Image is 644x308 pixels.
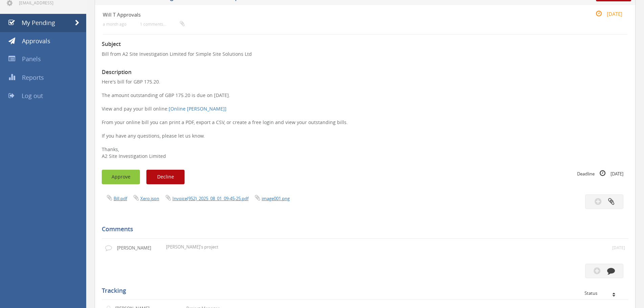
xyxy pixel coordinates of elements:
[140,22,185,27] small: 1 comments...
[22,37,50,45] span: Approvals
[589,10,622,18] small: [DATE]
[146,170,185,184] button: Decline
[140,195,159,202] a: Xero.json
[22,92,43,100] span: Log out
[114,195,127,202] a: Bill.pdf
[22,55,41,63] span: Panels
[102,287,623,294] h5: Tracking
[262,195,290,202] a: image001.png
[102,41,628,47] h3: Subject
[102,170,140,184] button: Approve
[102,226,623,233] h5: Comments
[102,69,628,75] h3: Description
[103,12,540,18] h4: Will T Approvals
[172,195,248,202] a: Invoice(952)_2025_08_01_09-45-25.pdf
[103,22,126,27] small: a month ago
[577,170,623,177] small: Deadline [DATE]
[166,244,470,250] p: Raja's project
[117,245,156,251] p: [PERSON_NAME]
[612,245,625,251] small: [DATE]
[169,105,226,112] a: [Online [PERSON_NAME]]
[102,78,628,160] p: Here's bill for GBP 175.20. The amount outstanding of GBP 175.20 is due on [DATE]. View and pay y...
[22,19,55,27] span: My Pending
[585,291,623,295] div: Status
[102,51,628,57] p: Bill from A2 Site Investigation Limited for Simple Site Solutions Ltd
[22,73,44,81] span: Reports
